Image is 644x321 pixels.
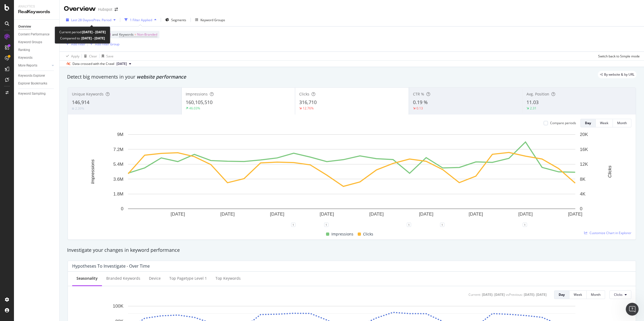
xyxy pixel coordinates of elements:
button: Clicks [609,290,631,299]
div: 12.76% [303,106,314,110]
span: vs Prev. Period [90,18,111,22]
text: [DATE] [369,212,384,217]
div: Hypotheses to Investigate - Over Time [72,263,150,269]
text: [DATE] [320,212,334,217]
button: Keyword Groups [193,16,227,24]
div: Month [591,292,601,297]
div: 1 [523,223,527,227]
text: 4K [580,191,586,197]
button: Week [569,290,587,299]
div: RealKeywords [18,9,55,15]
a: Ranking [18,47,56,53]
div: 0.13 [416,106,423,110]
button: Week [596,119,613,127]
text: 9M [117,132,123,137]
div: More Reports [18,63,37,68]
text: [DATE] [220,212,235,217]
button: Switch back to Simple mode [596,52,640,60]
div: 1 [324,223,328,227]
div: Compare periods [550,121,576,125]
span: 0.19 % [413,99,428,105]
a: More Reports [18,63,50,68]
b: [DATE] - [DATE] [82,30,106,34]
div: Top pagetype Level 1 [169,276,207,281]
div: Week [600,121,608,125]
button: Month [587,290,605,299]
span: 146,914 [72,99,89,105]
button: Day [580,119,596,127]
img: Equal [72,108,74,109]
text: [DATE] [568,212,583,217]
text: Clicks [607,165,612,178]
span: Segments [171,18,186,22]
span: CTR % [413,91,424,97]
div: 2.39% [75,106,84,111]
span: 2025 Sep. 9th [116,61,127,66]
div: Keyword Groups [18,39,42,45]
span: Impressions [331,231,353,237]
a: Keywords Explorer [18,73,56,79]
div: Branded Keywords [106,276,140,281]
button: Last 28 DaysvsPrev. Period [64,16,118,24]
text: 7.2M [113,147,123,152]
text: 8K [580,177,586,182]
div: Month [617,121,627,125]
div: Apply [71,54,79,58]
button: Clear [82,52,97,60]
div: Ranking [18,47,30,53]
div: Keywords [18,55,32,61]
span: Customize Chart in Explorer [590,231,631,235]
div: Overview [18,24,31,29]
div: 1 [407,223,411,227]
button: Month [613,119,631,127]
span: 316,710 [299,99,317,105]
a: Explorer Bookmarks [18,81,56,86]
div: Week [574,292,582,297]
a: Overview [18,24,56,29]
div: Current period: [59,29,106,35]
text: 20K [580,132,588,137]
div: Explorer Bookmarks [18,81,47,86]
div: Keywords Explorer [18,73,45,79]
text: 5.4M [113,162,123,167]
a: Keywords [18,55,56,61]
div: Compared to: [60,35,105,41]
div: [DATE] - [DATE] [524,292,547,297]
div: Content Performance [18,32,49,37]
text: [DATE] [171,212,185,217]
div: [DATE] - [DATE] [482,292,505,297]
div: Keyword Groups [200,18,225,22]
div: legacy label [598,71,636,78]
span: Keywords [119,32,134,37]
div: Current: [469,292,481,297]
div: 1 Filter Applied [130,18,152,22]
div: Overview [64,4,96,13]
span: = [134,32,136,37]
div: Add Filter [71,42,85,46]
button: Day [554,290,569,299]
div: 46.03% [189,106,200,110]
button: Add Filter [64,41,85,47]
button: Apply [64,52,79,60]
div: Day [559,292,565,297]
div: 1 [440,223,444,227]
span: Impressions [186,91,208,97]
b: [DATE] - [DATE] [80,36,105,40]
text: 0 [580,206,582,211]
text: [DATE] [469,212,483,217]
div: Analytics [18,4,55,9]
div: Clear [89,54,97,58]
div: 1 [291,223,295,227]
span: Clicks [363,231,373,237]
div: Save [106,54,114,58]
a: Keyword Groups [18,39,56,45]
div: A chart. [72,132,631,225]
div: Add Filter Group [95,42,119,46]
text: 0 [121,206,123,211]
div: Switch back to Simple mode [598,54,640,58]
div: Top Keywords [215,276,241,281]
div: Data crossed with the Crawl [72,61,114,66]
text: 12K [580,162,588,167]
div: Device [149,276,161,281]
div: arrow-right-arrow-left [115,8,118,11]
